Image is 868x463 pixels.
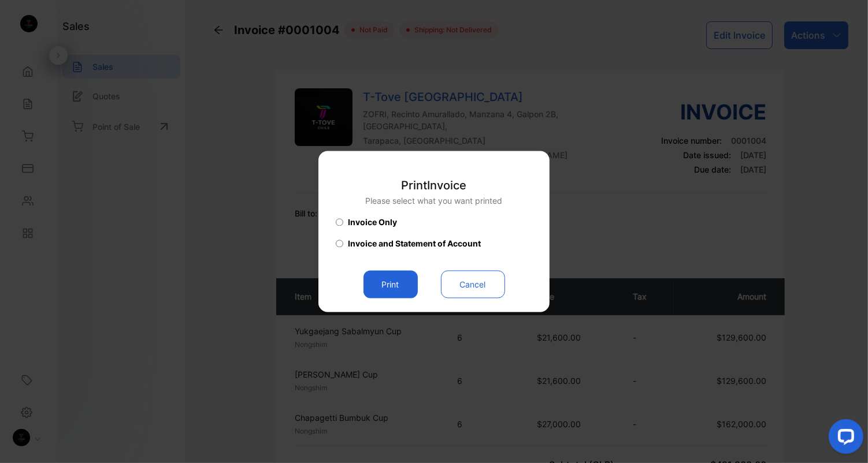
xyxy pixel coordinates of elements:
[348,216,397,229] span: Invoice Only
[366,195,503,207] p: Please select what you want printed
[819,415,868,463] iframe: LiveChat chat widget
[366,177,503,195] p: Print Invoice
[363,271,418,298] button: Print
[348,238,481,250] span: Invoice and Statement of Account
[441,271,505,298] button: Cancel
